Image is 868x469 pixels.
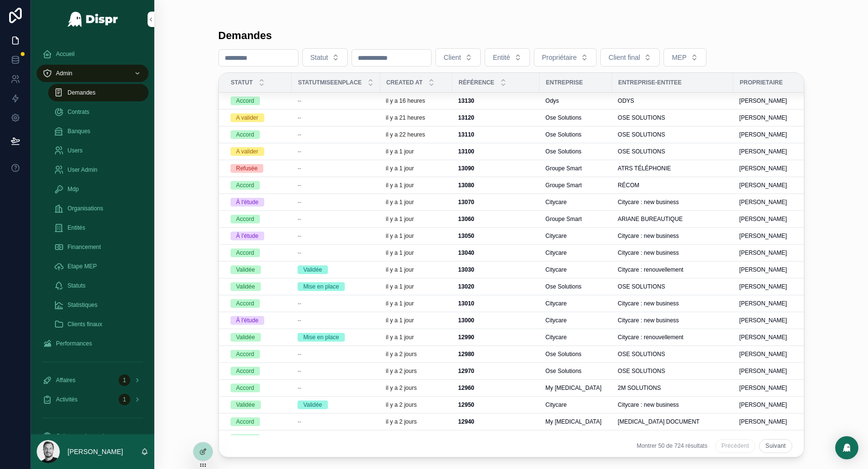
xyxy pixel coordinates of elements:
[386,317,414,324] p: il y a 1 jour
[545,317,567,324] span: Citycare
[739,97,787,105] span: [PERSON_NAME]
[618,333,683,341] span: Citycare : renouvellement
[545,283,582,290] span: Ose Solutions
[458,266,474,273] strong: 13030
[600,48,660,67] button: Select Button
[386,114,447,122] a: il y a 21 heures
[739,249,800,257] a: [PERSON_NAME]
[458,384,534,392] a: 12960
[618,181,728,189] a: RÉCOM
[458,367,534,375] a: 12970
[386,165,414,172] p: il y a 1 jour
[119,374,130,386] div: 1
[298,148,301,155] span: --
[68,127,90,135] span: Banques
[236,130,254,139] div: Accord
[37,372,149,389] a: Affaires1
[386,367,447,375] a: il y a 2 jours
[545,266,606,274] a: Citycare
[458,300,534,307] a: 13010
[444,53,461,62] span: Client
[458,131,534,138] a: 13110
[37,65,149,82] a: Admin
[298,97,301,105] span: --
[386,317,447,324] a: il y a 1 jour
[386,333,447,341] a: il y a 1 jour
[618,283,665,290] span: OSE SOLUTIONS
[236,147,258,156] div: A valider
[231,316,286,325] a: À l'étude
[458,317,474,324] strong: 13000
[236,181,254,190] div: Accord
[298,165,301,172] span: --
[545,97,606,105] a: Odys
[458,198,534,206] a: 13070
[545,350,582,358] span: Ose Solutions
[231,164,286,173] a: Refusée
[386,148,414,155] p: il y a 1 jour
[618,350,728,358] a: OSE SOLUTIONS
[48,316,149,333] a: Clients finaux
[739,165,800,172] a: [PERSON_NAME]
[618,300,679,307] span: Citycare : new business
[739,131,800,138] a: [PERSON_NAME]
[545,266,567,274] span: Citycare
[618,283,728,290] a: OSE SOLUTIONS
[458,351,474,358] strong: 12980
[386,198,414,206] p: il y a 1 jour
[298,300,374,307] a: --
[618,97,728,105] a: ODYS
[236,232,258,240] div: À l'étude
[68,243,101,251] span: Financement
[236,265,255,274] div: Validée
[48,200,149,217] a: Organisations
[739,232,800,240] a: [PERSON_NAME]
[298,367,301,375] span: --
[458,148,474,155] strong: 13100
[68,166,97,174] span: User Admin
[618,384,728,392] a: 2M SOLUTIONS
[739,317,787,324] span: [PERSON_NAME]
[545,384,606,392] a: My [MEDICAL_DATA]
[48,142,149,159] a: Users
[618,317,679,324] span: Citycare : new business
[231,232,286,240] a: À l'étude
[739,350,787,358] span: [PERSON_NAME]
[545,198,567,206] span: Citycare
[545,350,606,358] a: Ose Solutions
[386,266,414,274] p: il y a 1 jour
[618,97,634,105] span: ODYS
[48,277,149,294] a: Statuts
[534,48,597,67] button: Select Button
[236,350,254,359] div: Accord
[458,283,474,290] strong: 13020
[458,97,474,104] strong: 13130
[618,215,683,223] span: ARIANE BUREAUTIQUE
[545,249,567,257] span: Citycare
[311,53,328,62] span: Statut
[386,367,417,375] p: il y a 2 jours
[386,249,414,257] p: il y a 1 jour
[231,282,286,291] a: Validée
[739,198,800,206] a: [PERSON_NAME]
[298,367,374,375] a: --
[739,283,787,290] span: [PERSON_NAME]
[739,165,787,172] span: [PERSON_NAME]
[739,384,800,392] a: [PERSON_NAME]
[386,148,447,155] a: il y a 1 jour
[386,165,447,172] a: il y a 1 jour
[386,384,447,392] a: il y a 2 jours
[618,181,639,189] span: RÉCOM
[458,165,474,172] strong: 13090
[739,333,787,341] span: [PERSON_NAME]
[231,181,286,190] a: Accord
[545,300,567,307] span: Citycare
[545,148,606,155] a: Ose Solutions
[298,317,374,324] a: --
[618,165,671,172] span: ATRS TÉLÉPHONIE
[545,283,606,290] a: Ose Solutions
[739,131,787,138] span: [PERSON_NAME]
[386,249,447,257] a: il y a 1 jour
[386,215,447,223] a: il y a 1 jour
[386,300,447,307] a: il y a 1 jour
